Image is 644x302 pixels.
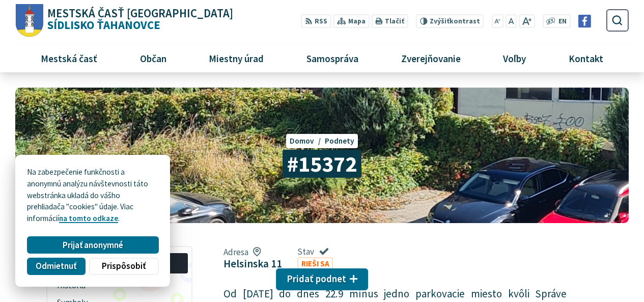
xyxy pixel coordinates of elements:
[23,44,115,72] a: Mestská časť
[506,14,517,28] button: Nastaviť pôvodnú veľkosť písma
[333,14,369,28] a: Mapa
[289,44,376,72] a: Samospráva
[383,44,478,72] a: Zverejňovanie
[558,16,567,27] span: EN
[15,4,233,37] a: Logo Sídlisko Ťahanovce, prejsť na domovskú stránku.
[89,258,158,275] button: Prispôsobiť
[283,150,361,178] span: #15372
[519,14,535,28] button: Zväčšiť veľkosť písma
[315,16,327,27] span: RSS
[15,4,43,37] img: Prejsť na domovskú stránku
[371,14,408,28] button: Tlačiť
[555,16,569,27] a: EN
[297,246,333,257] span: Stav
[287,273,346,285] span: Pridať podnet
[43,8,233,31] span: Sídlisko Ťahanovce
[27,236,158,254] button: Prijať anonymné
[302,44,362,72] span: Samospráva
[416,14,484,28] button: Zvýšiťkontrast
[297,257,333,270] a: Rieši sa
[486,44,544,72] a: Voľby
[59,213,118,223] a: na tomto odkaze
[290,136,314,146] span: Domov
[430,17,480,25] span: kontrast
[499,44,530,72] span: Voľby
[122,44,184,72] a: Občan
[578,15,591,28] img: Prejsť na Facebook stránku
[301,14,331,28] a: RSS
[47,8,233,19] span: Mestská časť [GEOGRAPHIC_DATA]
[191,44,282,72] a: Miestny úrad
[325,136,354,146] a: Podnety
[205,44,268,72] span: Miestny úrad
[36,261,76,271] span: Odmietnuť
[348,16,366,27] span: Mapa
[136,44,170,72] span: Občan
[430,17,450,25] span: Zvýšiť
[551,44,621,72] a: Kontakt
[385,17,404,25] span: Tlačiť
[27,167,158,225] p: Na zabezpečenie funkčnosti a anonymnú analýzu návštevnosti táto webstránka ukladá do vášho prehli...
[223,246,282,258] span: Adresa
[397,44,464,72] span: Zverejňovanie
[565,44,607,72] span: Kontakt
[223,257,282,270] figcaption: Helsinska 11
[37,44,101,72] span: Mestská časť
[102,261,146,271] span: Prispôsobiť
[63,240,123,251] span: Prijať anonymné
[276,268,369,291] button: Pridať podnet
[492,14,504,28] button: Zmenšiť veľkosť písma
[290,136,324,146] a: Domov
[27,258,85,275] button: Odmietnuť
